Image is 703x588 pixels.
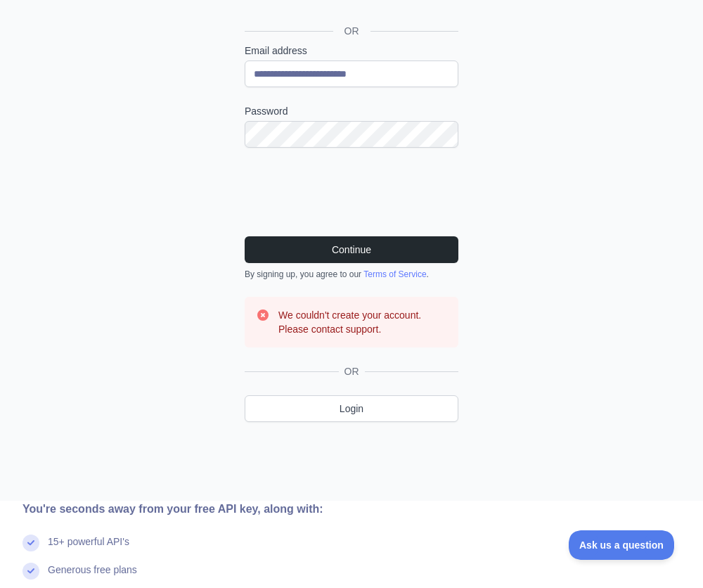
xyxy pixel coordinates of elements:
[339,364,365,378] span: OR
[245,269,458,280] div: By signing up, you agree to our .
[245,165,458,219] iframe: reCAPTCHA
[245,44,458,58] label: Email address
[245,236,458,263] button: Continue
[363,269,426,279] a: Terms of Service
[245,395,458,422] a: Login
[333,24,370,38] span: OR
[22,563,39,580] img: check mark
[48,535,129,563] div: 15+ powerful API's
[569,530,675,560] iframe: Toggle Customer Support
[245,104,458,118] label: Password
[22,501,454,518] div: You're seconds away from your free API key, along with:
[278,308,447,336] h3: We couldn't create your account. Please contact support.
[22,535,39,551] img: check mark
